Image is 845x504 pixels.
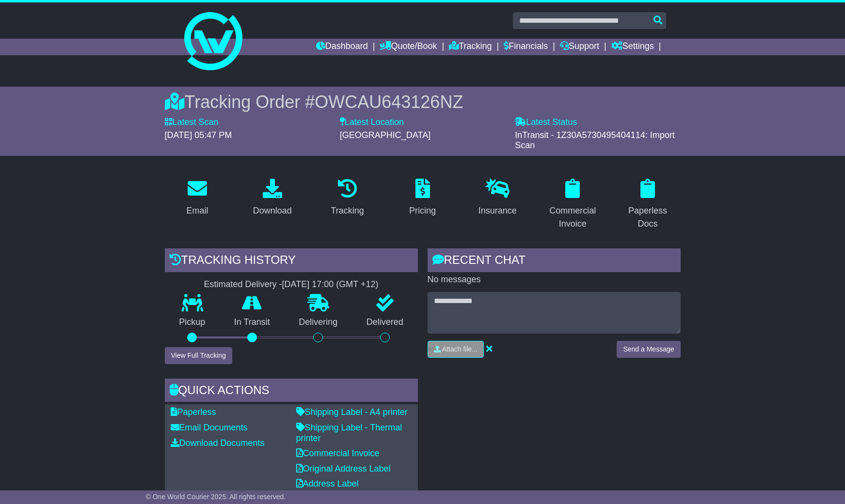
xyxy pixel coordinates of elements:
a: Commercial Invoice [296,448,380,458]
button: View Full Tracking [165,347,232,364]
div: Estimated Delivery - [165,279,418,290]
a: Paperless Docs [615,175,681,234]
span: [DATE] 05:47 PM [165,130,232,140]
a: Tracking [324,175,370,221]
div: [DATE] 17:00 (GMT +12) [282,279,379,290]
p: Delivering [285,317,352,328]
div: Pricing [409,204,436,217]
a: Email Documents [171,423,248,432]
div: Paperless Docs [622,204,674,230]
a: Settings [611,39,654,55]
a: Email [180,175,214,221]
span: InTransit - 1Z30A5730495404114: Import Scan [515,130,675,151]
a: Support [560,39,599,55]
div: Quick Actions [165,379,418,405]
p: No messages [428,275,681,285]
label: Latest Location [340,117,404,128]
p: In Transit [220,317,285,328]
div: RECENT CHAT [428,248,681,275]
div: Insurance [478,204,517,217]
a: Quote/Book [380,39,437,55]
div: Tracking Order # [165,92,681,112]
p: Delivered [352,317,418,328]
div: Tracking [331,204,364,217]
a: Paperless [171,407,216,417]
p: Pickup [165,317,220,328]
div: Tracking history [165,248,418,275]
a: Shipping Label - A4 printer [296,407,408,417]
a: Dashboard [316,39,368,55]
a: Original Address Label [296,464,391,473]
a: Download Documents [171,438,265,448]
a: Shipping Label - Thermal printer [296,423,402,443]
a: Address Label [296,479,359,489]
div: Download [253,204,292,217]
a: Tracking [449,39,492,55]
a: Pricing [403,175,442,221]
div: Email [186,204,208,217]
label: Latest Scan [165,117,219,128]
a: Download [247,175,298,221]
a: Financials [504,39,548,55]
a: Commercial Invoice [540,175,606,234]
span: OWCAU643126NZ [315,92,463,112]
span: [GEOGRAPHIC_DATA] [340,130,430,140]
a: Insurance [472,175,523,221]
label: Latest Status [515,117,577,128]
span: © One World Courier 2025. All rights reserved. [146,493,286,501]
button: Send a Message [617,341,680,358]
div: Commercial Invoice [546,204,599,230]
